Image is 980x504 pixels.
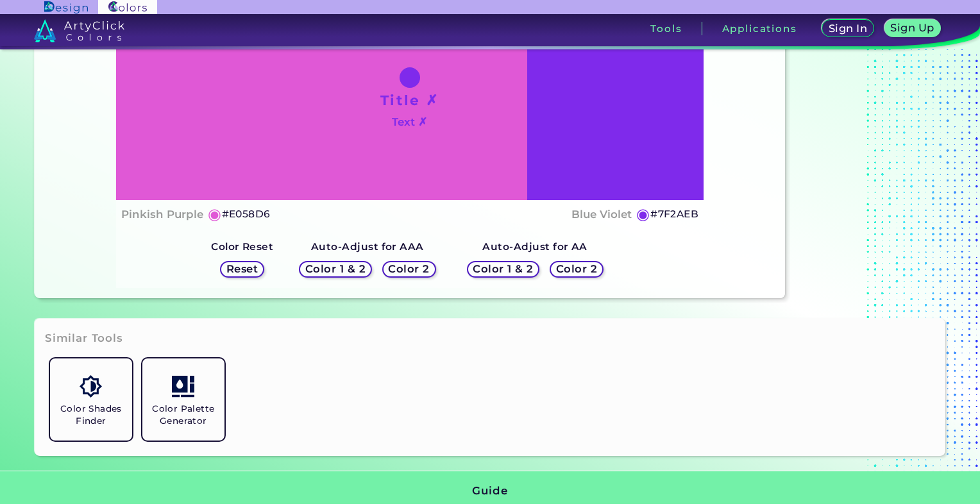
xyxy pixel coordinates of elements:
h5: Color 2 [558,264,595,274]
h5: Color Palette Generator [148,403,219,427]
a: Color Shades Finder [45,353,137,446]
h5: #7F2AEB [650,206,698,223]
h3: Tools [650,24,682,33]
a: Color Palette Generator [137,353,230,446]
a: Sign In [824,21,872,37]
strong: Auto-Adjust for AA [482,240,587,253]
h5: #E058D6 [222,206,271,223]
h3: Guide [472,483,507,499]
h4: Blue Violet [571,205,632,224]
h5: Sign In [831,24,866,33]
h5: ◉ [636,206,650,222]
h5: Color 2 [391,264,428,274]
a: Sign Up [887,21,938,37]
h1: Title ✗ [380,90,439,110]
h4: Pinkish Purple [121,205,203,224]
h5: Color Shades Finder [55,403,127,427]
h5: Sign Up [893,23,933,33]
img: icon_col_pal_col.svg [172,375,194,398]
h5: Color 1 & 2 [476,264,530,274]
strong: Auto-Adjust for AAA [311,240,424,253]
h5: Reset [228,264,257,274]
h5: Color 1 & 2 [308,264,362,274]
h3: Applications [722,24,797,33]
h4: Text ✗ [392,113,427,131]
img: logo_artyclick_colors_white.svg [34,19,124,42]
strong: Color Reset [211,240,273,253]
h5: ◉ [208,206,222,222]
img: icon_color_shades.svg [80,375,102,398]
img: ArtyClick Design logo [44,1,87,13]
